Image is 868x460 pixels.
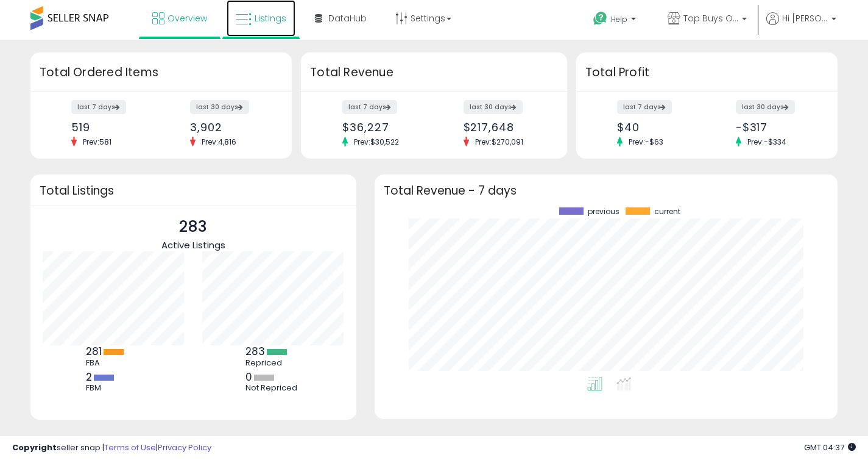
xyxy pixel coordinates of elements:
[245,344,265,359] b: 283
[161,239,225,251] span: Active Listings
[464,100,523,114] label: last 30 days
[255,12,286,24] span: Listings
[464,121,546,134] div: $217,648
[245,370,252,384] b: 0
[384,186,828,195] h3: Total Revenue - 7 days
[71,121,152,134] div: 519
[683,12,738,24] span: Top Buys Only!
[86,344,102,359] b: 281
[342,121,425,134] div: $36,227
[86,383,141,393] div: FBM
[766,12,836,40] a: Hi [PERSON_NAME]
[741,137,792,147] span: Prev: -$334
[585,64,828,81] h3: Total Profit
[104,442,156,453] a: Terms of Use
[190,121,270,134] div: 3,902
[161,215,225,239] p: 283
[158,442,211,453] a: Privacy Policy
[342,100,397,114] label: last 7 days
[310,64,558,81] h3: Total Revenue
[168,12,207,24] span: Overview
[245,383,300,393] div: Not Repriced
[736,121,816,134] div: -$317
[623,137,669,147] span: Prev: -$63
[196,137,242,147] span: Prev: 4,816
[469,137,529,147] span: Prev: $270,091
[40,186,347,195] h3: Total Listings
[190,100,249,114] label: last 30 days
[782,12,828,24] span: Hi [PERSON_NAME]
[348,137,405,147] span: Prev: $30,522
[617,100,672,114] label: last 7 days
[86,358,141,368] div: FBA
[12,442,211,454] div: seller snap | |
[617,121,697,134] div: $40
[86,370,92,384] b: 2
[736,100,795,114] label: last 30 days
[328,12,367,24] span: DataHub
[584,2,648,40] a: Help
[588,207,619,216] span: previous
[611,14,627,24] span: Help
[654,207,680,216] span: current
[77,137,118,147] span: Prev: 581
[245,358,300,368] div: Repriced
[71,100,126,114] label: last 7 days
[804,442,856,453] span: 2025-09-7 04:37 GMT
[12,442,57,453] strong: Copyright
[593,11,608,26] i: Get Help
[40,64,283,81] h3: Total Ordered Items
